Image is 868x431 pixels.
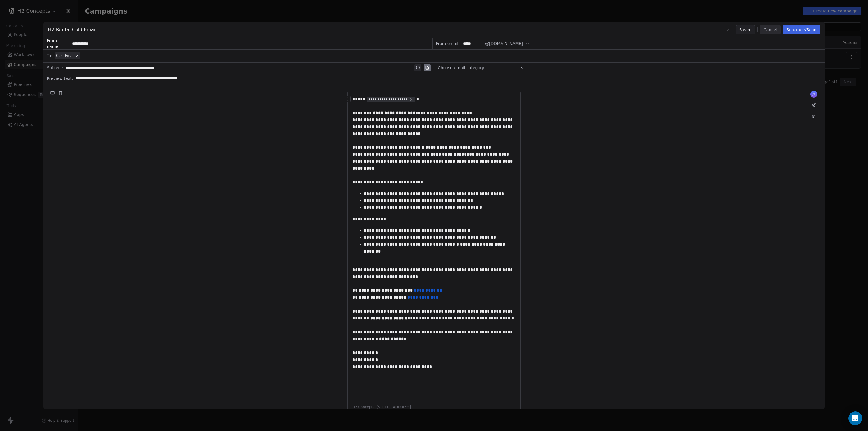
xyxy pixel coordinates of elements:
[47,65,63,72] span: Subject:
[47,53,52,59] span: To:
[56,53,74,58] span: Cold Email
[47,38,70,49] span: From name:
[736,25,755,34] button: Saved
[485,41,523,47] span: @[DOMAIN_NAME]
[783,25,820,34] button: Schedule/Send
[848,411,862,425] div: Open Intercom Messenger
[48,26,96,33] span: H2 Rental Cold Email
[47,76,73,83] span: Preview text:
[436,41,460,46] span: From email:
[760,25,781,34] button: Cancel
[438,65,484,71] span: Choose email category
